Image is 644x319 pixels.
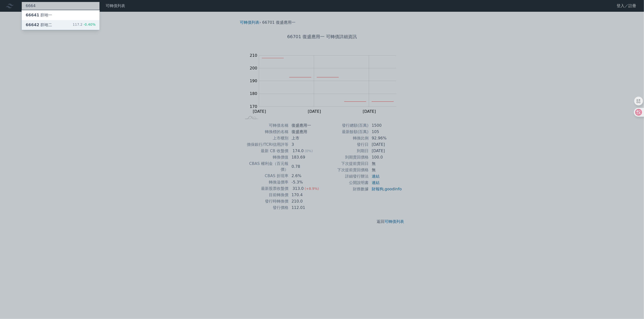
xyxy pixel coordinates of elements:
[22,20,99,30] a: 66642群翊二 117.2-0.40%
[26,23,39,27] span: 66642
[26,13,39,17] span: 66641
[26,22,52,28] div: 群翊二
[26,12,52,18] div: 群翊一
[82,23,96,26] span: -0.40%
[620,296,644,319] iframe: Chat Widget
[22,10,99,20] a: 66641群翊一
[620,296,644,319] div: 聊天小组件
[73,22,96,28] div: 117.2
